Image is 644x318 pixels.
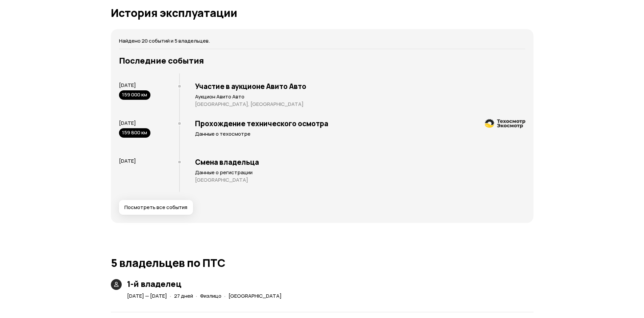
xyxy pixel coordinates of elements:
[195,119,525,128] h3: Прохождение технического осмотра
[119,200,193,215] button: Посмотреть все события
[127,292,167,299] span: [DATE] — [DATE]
[119,56,525,65] h3: Последние события
[195,82,525,91] h3: Участие в аукционе Авито Авто
[119,82,136,89] span: [DATE]
[119,119,136,127] span: [DATE]
[119,90,150,100] div: 159 000 км
[124,204,187,211] span: Посмотреть все события
[229,292,282,299] span: [GEOGRAPHIC_DATA]
[195,93,525,100] p: Аукцион Авито Авто
[200,292,221,299] span: Физлицо
[127,279,284,289] h3: 1-й владелец
[119,128,150,138] div: 159 800 км
[111,7,533,19] h1: История эксплуатации
[196,290,197,301] span: ·
[224,290,226,301] span: ·
[195,101,525,108] p: [GEOGRAPHIC_DATA], [GEOGRAPHIC_DATA]
[485,119,525,128] img: logo
[111,257,533,269] h1: 5 владельцев по ПТС
[170,290,171,301] span: ·
[119,37,525,45] p: Найдено 20 событий и 5 владельцев.
[195,131,525,137] p: Данные о техосмотре
[174,292,193,299] span: 27 дней
[195,169,525,176] p: Данные о регистрации
[119,157,136,164] span: [DATE]
[195,177,525,183] p: [GEOGRAPHIC_DATA]
[195,158,525,166] h3: Смена владельца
